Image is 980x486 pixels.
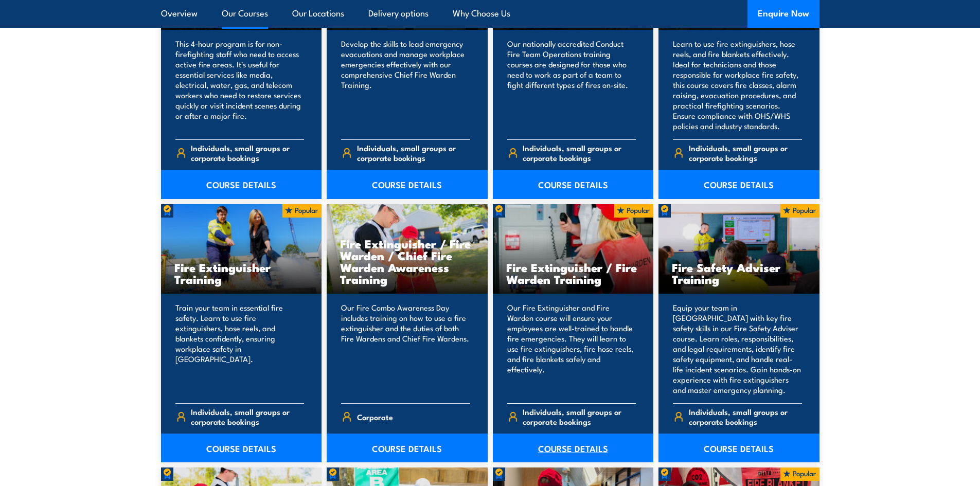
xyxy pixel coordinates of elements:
[658,434,819,462] a: COURSE DETAILS
[493,170,654,199] a: COURSE DETAILS
[672,261,806,285] h3: Fire Safety Adviser Training
[507,302,636,395] p: Our Fire Extinguisher and Fire Warden course will ensure your employees are well-trained to handl...
[673,39,802,131] p: Learn to use fire extinguishers, hose reels, and fire blankets effectively. Ideal for technicians...
[175,39,305,131] p: This 4-hour program is for non-firefighting staff who need to access active fire areas. It's usef...
[341,302,470,395] p: Our Fire Combo Awareness Day includes training on how to use a fire extinguisher and the duties o...
[523,407,636,426] span: Individuals, small groups or corporate bookings
[175,302,305,395] p: Train your team in essential fire safety. Learn to use fire extinguishers, hose reels, and blanke...
[327,434,488,462] a: COURSE DETAILS
[357,143,470,163] span: Individuals, small groups or corporate bookings
[174,261,309,285] h3: Fire Extinguisher Training
[523,143,636,163] span: Individuals, small groups or corporate bookings
[191,407,304,426] span: Individuals, small groups or corporate bookings
[658,170,819,199] a: COURSE DETAILS
[689,143,802,163] span: Individuals, small groups or corporate bookings
[506,261,640,285] h3: Fire Extinguisher / Fire Warden Training
[341,39,470,131] p: Develop the skills to lead emergency evacuations and manage workplace emergencies effectively wit...
[340,238,474,285] h3: Fire Extinguisher / Fire Warden / Chief Fire Warden Awareness Training
[161,434,322,462] a: COURSE DETAILS
[327,170,488,199] a: COURSE DETAILS
[191,143,304,163] span: Individuals, small groups or corporate bookings
[357,409,393,425] span: Corporate
[507,39,636,131] p: Our nationally accredited Conduct Fire Team Operations training courses are designed for those wh...
[493,434,654,462] a: COURSE DETAILS
[161,170,322,199] a: COURSE DETAILS
[689,407,802,426] span: Individuals, small groups or corporate bookings
[673,302,802,395] p: Equip your team in [GEOGRAPHIC_DATA] with key fire safety skills in our Fire Safety Adviser cours...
